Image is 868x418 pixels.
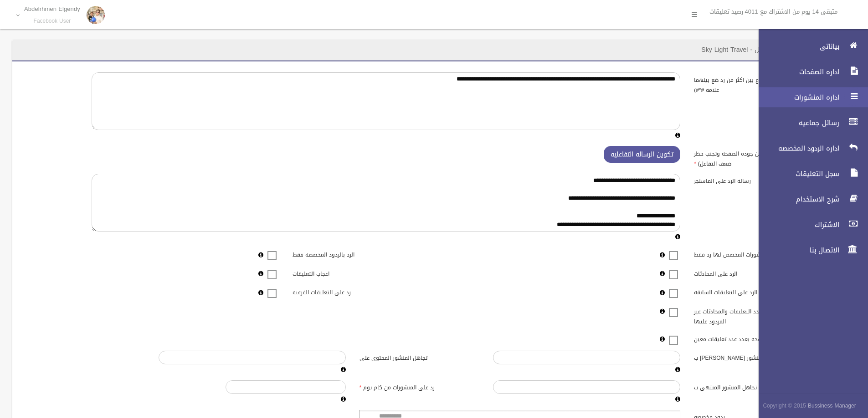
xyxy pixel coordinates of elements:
[687,146,821,169] label: رساله v (افضل لتحسين جوده الصفحه وتجنب حظر ضعف التفاعل)
[687,174,821,186] label: رساله الرد على الماسنجر
[751,195,842,204] span: شرح الاستخدام
[24,18,80,25] small: Facebook User
[751,144,842,153] span: اداره الردود المخصصه
[751,36,868,56] a: بياناتى
[353,380,487,393] label: رد على المنشورات من كام يوم
[751,138,868,158] a: اداره الردود المخصصه
[286,247,420,260] label: الرد بالردود المخصصه فقط
[687,351,821,363] label: تجاهل المنشور [PERSON_NAME] ب
[286,266,420,279] label: اعجاب التعليقات
[687,304,821,327] label: ارسال تقرير يومى بعدد التعليقات والمحادثات غير المردود عليها
[751,93,842,102] span: اداره المنشورات
[604,146,680,163] button: تكوين الرساله التفاعليه
[763,401,806,411] span: Copyright © 2015
[751,42,842,51] span: بياناتى
[751,246,842,255] span: الاتصال بنا
[751,215,868,235] a: الاشتراك
[24,5,80,12] p: Abdelrhmen Elgendy
[690,41,827,59] header: اداره الصفحات / تعديل - Sky Light Travel
[751,62,868,82] a: اداره الصفحات
[687,266,821,279] label: الرد على المحادثات
[751,113,868,133] a: رسائل جماعيه
[751,67,842,76] span: اداره الصفحات
[687,247,821,260] label: الرد على المنشورات المخصص لها رد فقط
[751,169,842,178] span: سجل التعليقات
[687,380,821,393] label: تجاهل المنشور المنتهى ب
[751,87,868,107] a: اداره المنشورات
[687,72,821,95] label: الرد على التعليق (للتنوع بين اكثر من رد ضع بينهما علامه #*#)
[808,401,856,411] strong: Bussiness Manager
[687,285,821,298] label: الرد على التعليقات السابقه
[751,240,868,260] a: الاتصال بنا
[751,164,868,184] a: سجل التعليقات
[687,332,821,344] label: ايقاف تفعيل الصفحه بعدد عدد تعليقات معين
[751,189,868,209] a: شرح الاستخدام
[751,118,842,127] span: رسائل جماعيه
[286,285,420,298] label: رد على التعليقات الفرعيه
[751,220,842,229] span: الاشتراك
[353,351,487,363] label: تجاهل المنشور المحتوى على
